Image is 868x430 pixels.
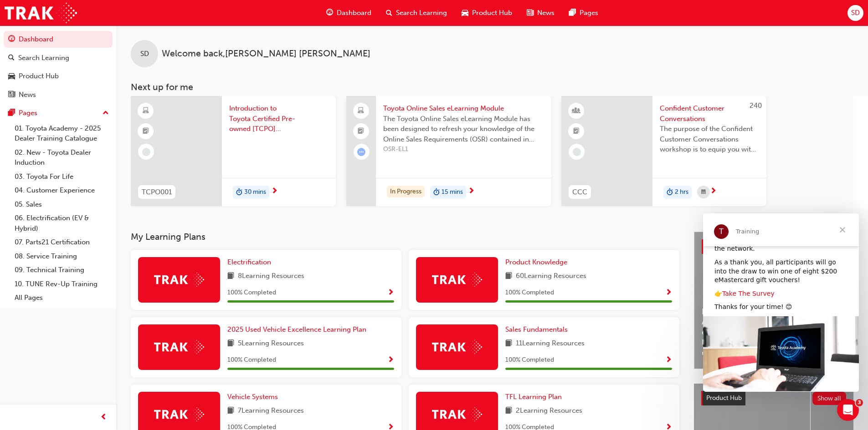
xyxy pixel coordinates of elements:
span: Show Progress [387,289,394,297]
span: up-icon [103,107,109,119]
span: 30 mins [244,187,266,197]
button: DashboardSearch LearningProduct HubNews [4,29,113,105]
a: Toyota Online Sales eLearning ModuleThe Toyota Online Sales eLearning Module has been designed to... [346,96,551,206]
a: 07. Parts21 Certification [11,235,113,249]
span: learningResourceType_ELEARNING-icon [143,105,149,117]
img: Trak [154,407,204,421]
span: book-icon [505,338,512,349]
span: guage-icon [326,7,333,19]
span: next-icon [710,187,717,196]
a: TFL Learning Plan [505,392,565,402]
div: Product Hub [19,71,59,81]
a: news-iconNews [519,4,562,22]
span: book-icon [505,405,512,417]
span: book-icon [505,271,512,282]
iframe: Intercom live chat [837,399,859,421]
span: 2025 Used Vehicle Excellence Learning Plan [227,325,366,334]
button: Show Progress [665,287,672,298]
span: Pages [580,8,598,18]
a: News [4,86,113,103]
span: booktick-icon [358,126,364,137]
a: All Pages [11,291,113,305]
span: 8 Learning Resources [238,271,304,282]
a: 05. Sales [11,197,113,212]
a: 01. Toyota Academy - 2025 Dealer Training Catalogue [11,121,113,146]
a: Sales Fundamentals [505,324,571,335]
span: 2 hrs [675,187,688,197]
span: 60 Learning Resources [516,271,586,282]
a: Product Hub [4,68,113,85]
span: Welcome back , [PERSON_NAME] [PERSON_NAME] [162,49,370,59]
a: 08. Service Training [11,249,113,263]
span: search-icon [8,54,15,62]
a: Latest NewsShow allHelp Shape the Future of Toyota Academy Training and Win an eMastercard!Revolu... [694,232,853,369]
a: 2025 Used Vehicle Excellence Learning Plan [227,324,370,335]
span: learningRecordVerb_ATTEMPT-icon [357,148,365,156]
span: SD [140,49,149,59]
span: calendar-icon [701,187,706,198]
span: Introduction to Toyota Certified Pre-owned [TCPO] eLearning [229,103,329,134]
img: Trak [432,340,482,354]
span: 15 mins [442,187,463,197]
span: duration-icon [236,187,242,198]
span: search-icon [386,7,392,19]
button: Show Progress [387,354,394,366]
a: Dashboard [4,31,113,48]
a: search-iconSearch Learning [379,4,454,22]
span: book-icon [227,405,234,417]
a: 03. Toyota For Life [11,170,113,184]
span: news-icon [527,7,534,19]
iframe: Intercom live chat message [703,213,859,392]
span: OSR-EL1 [383,144,544,155]
span: Product Hub [472,8,512,18]
button: Show Progress [665,354,672,366]
span: 11 Learning Resources [516,338,585,349]
span: booktick-icon [573,126,580,137]
span: TCPO001 [142,187,172,197]
span: duration-icon [433,187,440,198]
a: Search Learning [4,50,113,66]
a: guage-iconDashboard [319,4,379,22]
span: TFL Learning Plan [505,393,562,401]
button: SD [847,5,863,21]
a: Product HubShow all [701,391,846,405]
span: The Toyota Online Sales eLearning Module has been designed to refresh your knowledge of the Onlin... [383,114,544,145]
span: learningResourceType_INSTRUCTOR_LED-icon [573,105,580,117]
span: learningRecordVerb_NONE-icon [573,148,581,156]
span: duration-icon [667,187,673,198]
span: 7 Learning Resources [238,405,304,417]
div: Pages [19,108,37,118]
button: Show Progress [387,287,394,298]
a: TCPO001Introduction to Toyota Certified Pre-owned [TCPO] eLearningduration-icon30 mins [131,96,336,206]
div: News [19,90,36,100]
span: book-icon [227,338,234,349]
a: Product Knowledge [505,257,571,268]
a: pages-iconPages [562,4,606,22]
span: Electrification [227,258,271,266]
a: Latest NewsShow all [702,239,846,254]
button: Pages [4,105,113,121]
a: Vehicle Systems [227,392,282,402]
span: CCC [572,187,587,197]
a: Trak [5,3,77,23]
span: Dashboard [337,8,371,18]
img: Trak [432,273,482,287]
span: 100 % Completed [505,288,554,298]
span: booktick-icon [143,126,149,137]
span: Revolutionise the way you access and manage your learning resources. [702,337,846,358]
span: Show Progress [665,356,672,364]
a: 06. Electrification (EV & Hybrid) [11,211,113,235]
span: Confident Customer Conversations [660,103,759,124]
a: car-iconProduct Hub [454,4,519,22]
span: Product Knowledge [505,258,567,266]
span: Vehicle Systems [227,393,278,401]
a: 10. TUNE Rev-Up Training [11,277,113,291]
span: laptop-icon [358,105,364,117]
span: Help Shape the Future of Toyota Academy Training and Win an eMastercard! [702,307,846,338]
span: Toyota Online Sales eLearning Module [383,103,544,114]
